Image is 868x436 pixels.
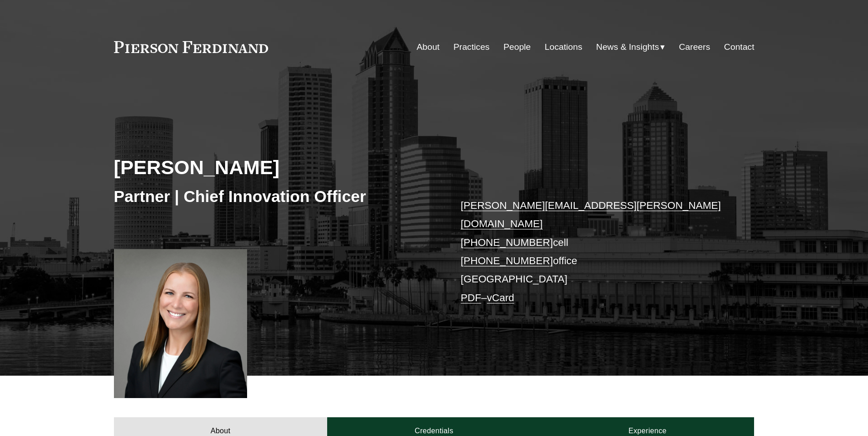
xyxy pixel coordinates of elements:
[596,38,665,56] a: folder dropdown
[461,200,721,229] a: [PERSON_NAME][EMAIL_ADDRESS][PERSON_NAME][DOMAIN_NAME]
[503,38,531,56] a: People
[417,38,440,56] a: About
[114,186,434,207] h3: Partner | Chief Innovation Officer
[596,39,659,55] span: News & Insights
[461,197,728,307] p: cell office [GEOGRAPHIC_DATA] –
[114,155,434,179] h2: [PERSON_NAME]
[453,38,490,56] a: Practices
[545,38,582,56] a: Locations
[487,292,514,303] a: vCard
[461,292,481,303] a: PDF
[679,38,710,56] a: Careers
[461,255,553,266] a: [PHONE_NUMBER]
[461,237,553,248] a: [PHONE_NUMBER]
[724,38,754,56] a: Contact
